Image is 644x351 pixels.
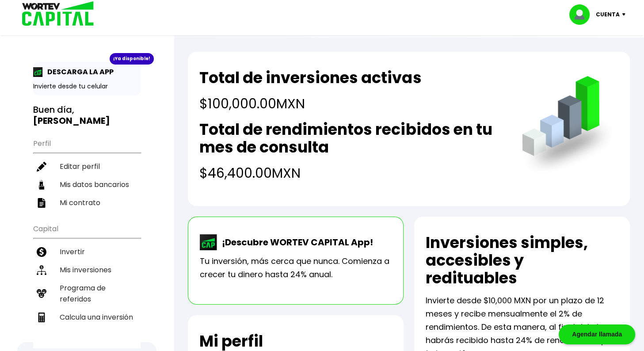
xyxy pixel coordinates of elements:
a: Invertir [33,243,141,261]
img: inversiones-icon.6695dc30.svg [37,265,46,275]
a: Programa de referidos [33,279,141,308]
img: recomiendanos-icon.9b8e9327.svg [37,289,46,298]
h3: Buen día, [33,104,141,126]
h2: Total de rendimientos recibidos en tu mes de consulta [199,121,504,156]
a: Calcula una inversión [33,308,141,326]
img: profile-image [569,4,596,25]
b: [PERSON_NAME] [33,114,110,127]
a: Mis datos bancarios [33,175,141,194]
a: Mi contrato [33,194,141,212]
img: grafica.516fef24.png [518,76,618,176]
a: Mis inversiones [33,261,141,279]
h2: Total de inversiones activas [199,69,421,87]
img: icon-down [620,13,632,16]
p: ¡Descubre WORTEV CAPITAL App! [217,236,373,249]
p: DESCARGA LA APP [43,66,114,77]
ul: Capital [33,219,141,348]
img: datos-icon.10cf9172.svg [37,180,46,190]
img: contrato-icon.f2db500c.svg [37,198,46,208]
h2: Mi perfil [199,332,263,350]
p: Tu inversión, más cerca que nunca. Comienza a crecer tu dinero hasta 24% anual. [200,255,392,281]
img: invertir-icon.b3b967d7.svg [37,247,46,257]
h4: $100,000.00 MXN [199,94,421,114]
div: ¡Ya disponible! [110,53,154,65]
p: Invierte desde tu celular [33,82,141,91]
img: wortev-capital-app-icon [200,234,217,250]
p: Cuenta [596,8,620,21]
img: app-icon [33,67,43,77]
ul: Perfil [33,134,141,212]
img: editar-icon.952d3147.svg [37,162,46,172]
a: Editar perfil [33,157,141,175]
img: calculadora-icon.17d418c4.svg [37,313,46,322]
div: Agendar llamada [559,324,635,344]
h2: Inversiones simples, accesibles y redituables [426,234,618,287]
h4: $46,400.00 MXN [199,163,504,183]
